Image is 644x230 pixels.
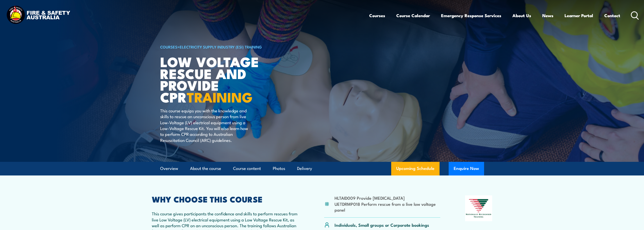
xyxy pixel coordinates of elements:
[180,44,262,49] a: Electricity Supply Industry (ESI) Training
[152,195,300,202] h2: WHY CHOOSE THIS COURSE
[604,9,620,22] a: Contact
[335,222,429,228] p: Individuals, Small groups or Corporate bookings
[160,44,177,49] a: COURSES
[565,9,593,22] a: Learner Portal
[542,9,553,22] a: News
[512,9,531,22] a: About Us
[449,162,484,175] button: Enquire Now
[160,44,285,50] h6: >
[160,108,253,143] p: This course equips you with the knowledge and skills to rescue an unconscious person from live Lo...
[465,195,492,221] img: Nationally Recognised Training logo.
[187,86,253,107] strong: TRAINING
[160,56,285,103] h1: Low Voltage Rescue and Provide CPR
[297,162,312,175] a: Delivery
[396,9,430,22] a: Course Calendar
[441,9,501,22] a: Emergency Response Services
[233,162,261,175] a: Course content
[190,162,221,175] a: About the course
[391,162,440,175] a: Upcoming Schedule
[369,9,385,22] a: Courses
[335,201,441,213] li: UETDRMP018 Perform rescue from a live low voltage panel
[160,162,178,175] a: Overview
[273,162,285,175] a: Photos
[335,195,441,201] li: HLTAID009 Provide [MEDICAL_DATA]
